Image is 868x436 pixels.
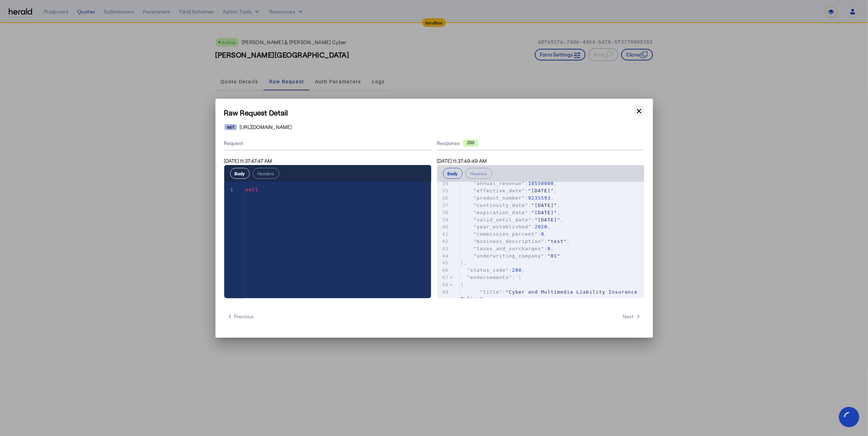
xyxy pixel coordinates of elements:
div: 35 [437,187,450,195]
div: 45 [437,259,450,267]
span: [URL][DOMAIN_NAME] [240,123,292,131]
span: : , [461,267,525,273]
span: "product_number" [474,195,525,201]
div: Request [224,137,431,150]
span: 0 [541,231,544,237]
span: "endorsements" [467,275,512,280]
span: : , [461,246,554,251]
div: 48 [437,281,450,288]
span: : [461,253,561,259]
span: "commission_percent" [474,231,538,237]
span: "01" [548,253,560,259]
span: "[DATE]" [532,210,557,215]
span: [DATE] 11:37:47:47 AM [224,158,272,164]
span: : , [461,195,554,201]
span: : , [461,217,564,223]
button: Body [443,168,463,179]
span: "business_description" [474,239,544,244]
div: 36 [437,195,450,202]
span: { [461,282,464,287]
div: 39 [437,216,450,224]
span: : , [461,210,561,215]
span: : [ [461,275,522,280]
div: 1 [224,186,235,193]
span: : , [461,224,551,229]
span: "status_code" [467,267,509,273]
div: 47 [437,274,450,281]
span: "expiration_date" [474,210,528,215]
span: : , [461,289,641,302]
span: }, [461,260,467,266]
span: "year_established" [474,224,532,229]
text: 200 [467,140,474,145]
span: "underwriting_company" [474,253,544,259]
button: Headers [466,168,492,179]
div: Response [437,140,644,147]
span: 9235593 [528,195,551,201]
div: 43 [437,245,450,252]
div: 41 [437,231,450,238]
span: "[DATE]" [535,217,561,223]
span: "test" [548,239,567,244]
button: Previous [224,310,257,323]
div: 37 [437,202,450,209]
span: 2020 [535,224,548,229]
span: [DATE] 11:37:49:49 AM [437,158,487,164]
div: 46 [437,267,450,274]
span: 200 [512,267,522,273]
span: Next [623,313,641,320]
span: Previous [227,313,254,320]
span: "effective_date" [474,188,525,193]
span: "Cyber and Multimedia Liability Insurance Policy" [461,289,641,302]
button: Headers [253,168,279,179]
div: 44 [437,252,450,260]
span: : , [461,203,561,208]
span: "title" [480,289,502,295]
div: 40 [437,223,450,231]
h1: Raw Request Detail [224,107,644,118]
span: 18550000 [528,181,554,186]
span: "continuity_date" [474,203,528,208]
span: : , [461,181,557,186]
span: "valid_until_date" [474,217,532,223]
div: 38 [437,209,450,216]
span: 0 [548,246,551,251]
button: Next [620,310,644,323]
span: : , [461,188,557,193]
span: null [246,187,258,192]
div: 42 [437,238,450,245]
button: Body [230,168,250,179]
span: "taxes_and_surcharges" [474,246,544,251]
span: "[DATE]" [528,188,554,193]
div: 34 [437,180,450,187]
span: : , [461,239,570,244]
span: "annual_revenue" [474,181,525,186]
div: 49 [437,288,450,296]
span: "[DATE]" [532,203,557,208]
span: : , [461,231,548,237]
